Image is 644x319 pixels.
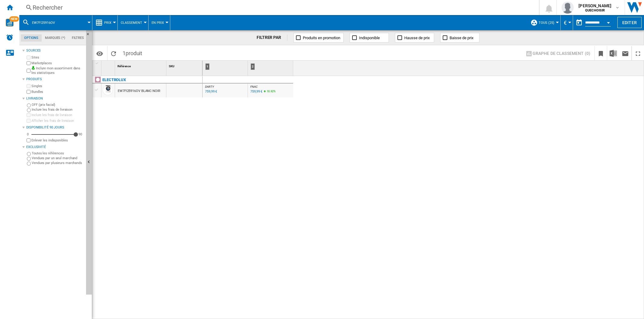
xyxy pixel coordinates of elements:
input: Marketplaces [27,61,30,65]
div: Sort None [168,61,202,70]
md-tab-item: Marques (*) [42,34,69,42]
img: profile.jpg [562,2,574,14]
span: FNAC [250,85,258,88]
div: Livraison [26,96,84,101]
span: Indisponible [359,36,380,40]
button: Plein écran [632,46,644,60]
label: Singles [31,84,84,88]
input: Inclure les frais de livraison [27,108,31,112]
div: SKU Sort None [168,61,202,70]
input: Singles [27,84,30,88]
label: Marketplaces [31,61,84,65]
b: QUECHOISIR [585,8,605,12]
input: Bundles [27,90,30,94]
div: Disponibilité 90 Jours [26,125,84,130]
span: SKU [169,65,175,68]
span: Baisse de prix [450,36,473,40]
div: Référence Sort None [116,61,166,70]
span: produit [126,50,142,56]
label: Sites [31,55,84,60]
div: Sources [26,48,84,53]
span: € [564,20,567,26]
div: EW7FI25916OV [22,15,89,30]
label: Toutes les références [32,151,84,156]
button: Prix [104,15,114,30]
span: 1 [120,46,145,59]
md-tab-item: Options [21,34,42,42]
button: EW7FI25916OV [32,15,61,30]
div: Produits [26,77,84,82]
button: Télécharger au format Excel [607,46,619,60]
span: 16.92 [267,90,274,93]
label: Bundles [31,90,84,94]
div: Mise à jour : jeudi 2 octobre 2025 15:05 [249,89,262,95]
div: EW7FI25916OV BLANC NOIR [118,84,160,98]
button: Produits en promotion [293,33,344,43]
img: alerts-logo.svg [6,34,13,41]
span: NEW [9,16,19,22]
div: Sort None [103,61,115,70]
input: Afficher les frais de livraison [27,119,30,123]
md-tab-item: Filtres [69,34,87,42]
md-menu: Currency [561,15,573,30]
button: md-calendar [573,17,585,29]
label: Inclure les frais de livraison [31,113,84,117]
span: Produits en promotion [303,36,340,40]
div: Sort None [116,61,166,70]
button: € [564,15,570,30]
div: FNAC 759,99 € 16.92% [249,85,292,99]
div: 1 [204,61,248,76]
input: Vendues par un seul marchand [27,157,31,161]
div: 90 [77,132,84,137]
div: Mise à jour : jeudi 2 octobre 2025 03:34 [204,89,217,95]
div: 2 [249,61,293,76]
button: TOUS (25) [539,15,557,30]
span: TOUS (25) [539,21,554,25]
span: [PERSON_NAME] [578,3,611,9]
button: Recharger [107,46,120,60]
span: EW7FI25916OV [32,21,55,25]
button: Open calendar [603,16,614,27]
button: Créer un favoris [595,46,607,60]
button: Envoyer ce rapport par email [619,46,631,60]
span: Classement [121,21,142,25]
button: Baisse de prix [440,33,479,43]
div: Exclusivité [26,145,84,150]
div: Cliquez pour filtrer sur cette marque [102,76,126,84]
label: Enlever les indisponibles [31,138,84,143]
div: 0 [25,132,30,137]
span: Prix [104,21,111,25]
div: FILTRER PAR [257,35,287,41]
button: En Prix [152,15,167,30]
button: Classement [121,15,145,30]
label: Vendues par plusieurs marchands [32,161,84,165]
input: OFF (prix facial) [27,103,31,107]
div: Prix [95,15,114,30]
img: excel-24x24.png [610,50,617,57]
label: OFF (prix facial) [32,103,84,107]
div: 1 [205,63,210,70]
div: 2 [251,63,255,70]
button: Hausse de prix [395,33,434,43]
input: Sites [27,55,30,59]
label: Inclure mon assortiment dans les statistiques [31,66,84,75]
span: Hausse de prix [404,36,430,40]
div: Rechercher [33,3,523,12]
button: Masquer [86,30,93,41]
img: mysite-bg-18x18.png [31,66,35,70]
button: Indisponible [350,33,389,43]
input: Afficher les frais de livraison [27,138,30,142]
label: Vendues par un seul marchand [32,156,84,160]
input: Toutes les références [27,152,31,156]
div: Sélectionnez 1 à 3 sites en cliquant sur les cellules afin d'afficher un graphe de classement [521,46,595,61]
span: Référence [117,65,131,68]
input: Inclure mon assortiment dans les statistiques [27,67,30,74]
img: wise-card.svg [6,19,14,27]
div: 759,99 € [250,90,262,93]
button: Options [94,48,106,59]
div: DARTY 759,99 € [204,85,246,99]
